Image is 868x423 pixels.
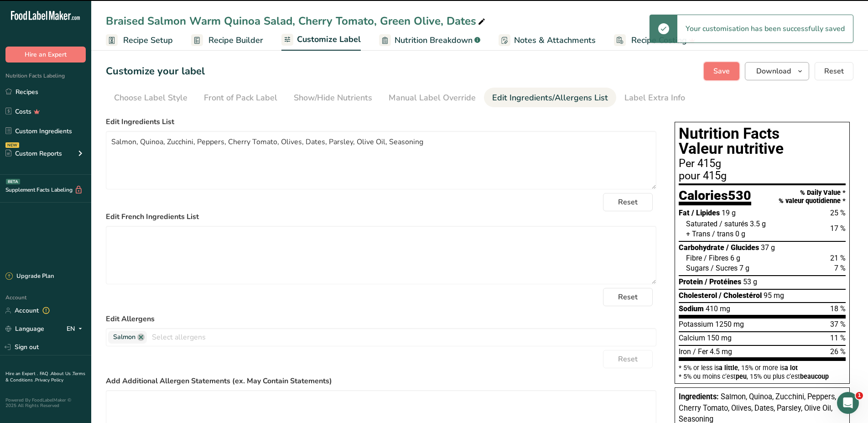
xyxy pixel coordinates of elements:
[679,373,846,380] div: * 5% ou moins c’est , 15% ou plus c’est
[815,62,853,80] button: Reset
[728,188,751,203] span: 530
[704,254,728,262] span: / Fibres
[679,171,846,182] div: pour 415g
[693,347,708,356] span: / Fer
[624,92,685,104] div: Label Extra Info
[5,321,44,337] a: Language
[712,230,733,238] span: / trans
[706,304,730,313] span: 410 mg
[679,347,691,356] span: Iron
[618,197,638,208] span: Reset
[719,364,738,371] span: a little
[830,304,846,313] span: 18 %
[679,277,703,286] span: Protein
[106,116,656,127] label: Edit Ingredients List
[785,364,798,371] span: a lot
[5,272,54,281] div: Upgrade Plan
[379,30,480,51] a: Nutrition Breakdown
[114,92,187,104] div: Choose Label Style
[6,179,20,184] div: BETA
[106,13,487,29] div: Braised Salmon Warm Quinoa Salad, Cherry Tomato, Green Olive, Dates
[679,320,713,329] span: Potassium
[106,376,656,386] label: Add Additional Allergen Statements (ex. May Contain Statements)
[719,219,748,228] span: / saturés
[679,189,751,206] div: Calories
[704,62,739,80] button: Save
[679,158,846,169] div: Per 415g
[618,292,638,303] span: Reset
[5,371,38,377] a: Hire an Expert .
[5,371,85,383] a: Terms & Conditions .
[837,392,859,414] iframe: Intercom live chat
[677,15,853,42] div: Your customisation has been successfully saved
[750,219,766,228] span: 3.5 g
[830,320,846,329] span: 37 %
[40,371,51,377] a: FAQ .
[679,243,724,252] span: Carbohydrate
[756,66,791,77] span: Download
[856,392,863,399] span: 1
[106,64,205,79] h1: Customize your label
[830,254,846,262] span: 21 %
[603,350,653,368] button: Reset
[834,264,846,272] span: 7 %
[5,149,62,158] div: Custom Reports
[830,224,846,233] span: 17 %
[713,66,730,77] span: Save
[281,29,361,51] a: Customize Label
[686,219,717,228] span: Saturated
[204,92,277,104] div: Front of Pack Label
[679,361,846,380] section: * 5% or less is , 15% or more is
[686,264,709,272] span: Sugars
[679,392,719,401] span: Ingredients:
[603,288,653,306] button: Reset
[614,30,696,51] a: Recipe Costing
[679,126,846,157] h1: Nutrition Facts Valeur nutritive
[719,291,762,300] span: / Cholestérol
[707,334,732,342] span: 150 mg
[745,62,809,80] button: Download
[106,313,656,324] label: Edit Allergens
[618,354,638,365] span: Reset
[499,30,596,51] a: Notes & Attachments
[705,277,741,286] span: / Protéines
[830,347,846,356] span: 26 %
[736,373,747,380] span: peu
[5,47,86,63] button: Hire an Expert
[686,230,710,238] span: + Trans
[726,243,759,252] span: / Glucides
[743,277,757,286] span: 53 g
[51,371,73,377] a: About Us .
[514,34,596,47] span: Notes & Attachments
[294,92,372,104] div: Show/Hide Nutrients
[830,334,846,342] span: 11 %
[492,92,608,104] div: Edit Ingredients/Allergens List
[761,243,775,252] span: 37 g
[679,291,717,300] span: Cholesterol
[764,291,784,300] span: 95 mg
[389,92,476,104] div: Manual Label Override
[123,34,173,47] span: Recipe Setup
[67,324,86,334] div: EN
[722,209,736,217] span: 19 g
[5,142,19,148] div: NEW
[830,209,846,217] span: 25 %
[106,30,173,51] a: Recipe Setup
[824,66,844,77] span: Reset
[297,33,361,46] span: Customize Label
[147,330,656,344] input: Select allergens
[686,254,702,262] span: Fibre
[679,304,704,313] span: Sodium
[730,254,740,262] span: 6 g
[715,320,744,329] span: 1250 mg
[208,34,263,47] span: Recipe Builder
[679,334,705,342] span: Calcium
[691,209,720,217] span: / Lipides
[603,193,653,211] button: Reset
[35,377,63,383] a: Privacy Policy
[191,30,263,51] a: Recipe Builder
[779,189,846,205] div: % Daily Value * % valeur quotidienne *
[679,209,690,217] span: Fat
[710,347,732,356] span: 4.5 mg
[631,34,687,47] span: Recipe Costing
